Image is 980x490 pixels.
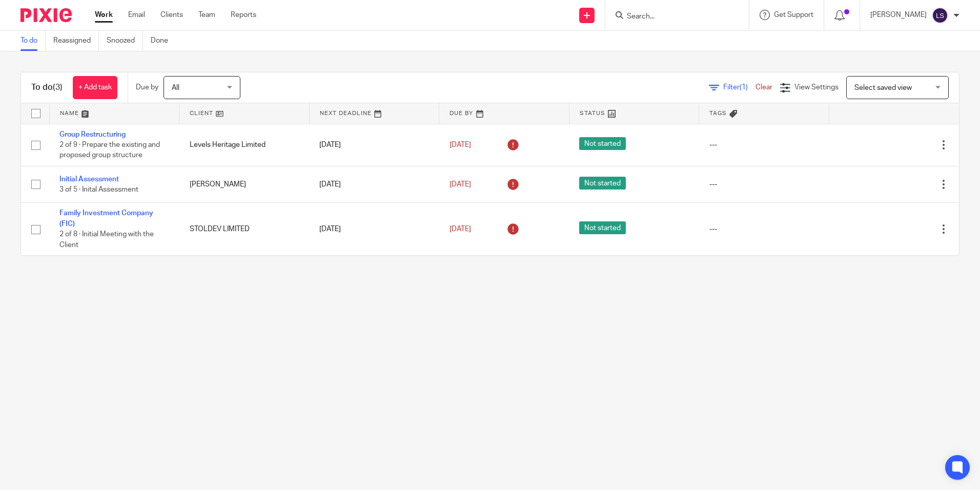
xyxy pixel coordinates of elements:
a: Work [95,10,113,20]
a: Clients [160,10,183,20]
img: svg%3E [932,7,948,24]
td: Levels Heritage Limited [179,124,310,166]
td: [DATE] [309,124,439,166]
a: Initial Assessment [59,176,119,183]
span: [DATE] [450,141,471,148]
span: All [172,84,179,91]
span: Tags [709,110,727,116]
p: [PERSON_NAME] [870,10,927,20]
input: Search [626,12,718,22]
span: View Settings [794,84,839,91]
td: [DATE] [309,203,439,255]
a: Family Investment Company (FIC) [59,210,153,227]
a: Reassigned [53,31,99,51]
div: --- [709,140,819,150]
td: [PERSON_NAME] [179,166,310,202]
a: + Add task [73,76,117,99]
td: STOLDEV LIMITED [179,203,310,255]
span: 2 of 9 · Prepare the existing and proposed group structure [59,141,160,159]
span: Filter [723,84,756,91]
div: --- [709,179,819,190]
a: To do [21,31,46,51]
a: Snoozed [107,31,143,51]
span: Not started [579,177,626,190]
span: [DATE] [450,181,471,188]
span: Get Support [774,11,813,18]
span: Not started [579,221,626,234]
span: (1) [740,84,748,91]
div: --- [709,224,819,234]
p: Due by [136,82,158,92]
span: (3) [53,83,63,91]
a: Group Restructuring [59,131,126,138]
td: [DATE] [309,166,439,202]
h1: To do [31,82,63,93]
img: Pixie [21,8,72,22]
span: 2 of 8 · Initial Meeting with the Client [59,231,154,249]
a: Team [198,10,215,20]
span: [DATE] [450,225,471,233]
a: Clear [756,84,772,91]
a: Email [128,10,145,20]
span: Not started [579,137,626,150]
a: Done [151,31,176,51]
span: 3 of 5 · Inital Assessment [59,186,138,193]
span: Select saved view [854,84,912,91]
a: Reports [231,10,256,20]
